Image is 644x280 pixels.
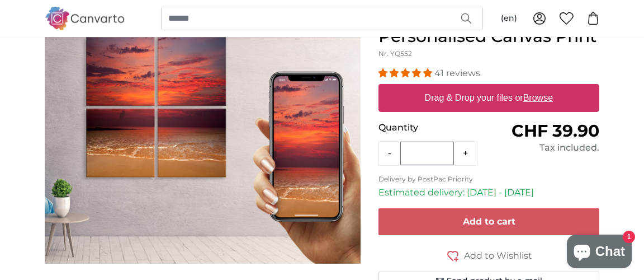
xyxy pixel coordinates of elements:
[378,49,412,58] span: Nr. YQ552
[378,121,489,134] p: Quantity
[378,249,599,263] button: Add to Wishlist
[464,249,532,263] span: Add to Wishlist
[45,26,361,264] div: 1 of 1
[434,68,480,78] span: 41 reviews
[45,7,125,30] img: Canvarto
[523,93,553,102] u: Browse
[378,186,599,199] p: Estimated delivery: [DATE] - [DATE]
[454,142,477,165] button: +
[512,120,599,141] span: CHF 39.90
[463,216,515,227] span: Add to cart
[563,235,635,271] inbox-online-store-chat: Shopify online store chat
[379,142,400,165] button: -
[489,141,599,155] div: Tax included.
[378,175,599,184] p: Delivery by PostPac Priority
[492,8,526,29] button: (en)
[420,87,557,109] label: Drag & Drop your files or
[45,26,361,264] img: personalised-canvas-print
[378,68,434,78] span: 4.98 stars
[378,208,599,235] button: Add to cart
